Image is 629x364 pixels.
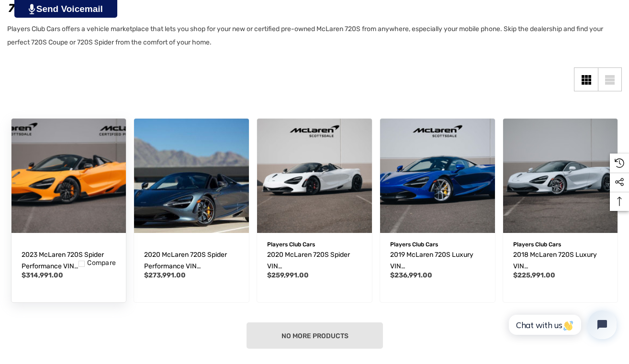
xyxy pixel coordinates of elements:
[144,249,239,272] a: 2020 McLaren 720S Spider Performance VIN SBM14FCA1LW005071,$273,991.00
[144,251,237,293] span: 2020 McLaren 720S Spider Performance VIN [US_VEHICLE_IDENTIFICATION_NUMBER]
[267,271,309,279] span: $259,991.00
[7,22,612,49] p: Players Club Cars offers a vehicle marketplace that lets you shop for your new or certified pre-o...
[380,119,495,233] a: 2019 McLaren 720S Luxury VIN SBM14DCA5KW002497,$236,991.00
[598,67,622,91] a: List View
[513,249,608,272] a: 2018 McLaren 720S Luxury VIN SBM14DCA6JW000403,$225,991.00
[22,249,116,272] a: 2023 McLaren 720S Spider Performance VIN SBM14FCA1PW007120,$314,991.00
[11,119,126,233] a: 2023 McLaren 720S Spider Performance VIN SBM14FCA1PW007120,$314,991.00
[87,259,116,267] span: Compare
[6,113,132,239] img: For Sale 2023 McLaren 720S Spider Performance VIN SBM14FCA1PW007120
[144,271,186,279] span: $273,991.00
[390,251,483,293] span: 2019 McLaren 720S Luxury VIN [US_VEHICLE_IDENTIFICATION_NUMBER]
[267,251,360,293] span: 2020 McLaren 720S Spider VIN [US_VEHICLE_IDENTIFICATION_NUMBER]
[615,158,624,168] svg: Recently Viewed
[615,177,624,187] svg: Social Media
[257,119,372,233] a: 2020 McLaren 720S Spider VIN SBM14FCAXLW004534,$259,991.00
[498,302,625,347] iframe: Tidio Chat
[390,271,432,279] span: $236,991.00
[134,119,249,233] a: 2020 McLaren 720S Spider Performance VIN SBM14FCA1LW005071,$273,991.00
[513,238,608,251] p: Players Club Cars
[513,251,606,293] span: 2018 McLaren 720S Luxury VIN [US_VEHICLE_IDENTIFICATION_NUMBER]
[267,249,362,272] a: 2020 McLaren 720S Spider VIN SBM14FCAXLW004534,$259,991.00
[503,119,618,233] img: For Sale 2018 McLaren 720S Luxury VIN SBM14DCA6JW000403
[22,271,63,279] span: $314,991.00
[267,238,362,251] p: Players Club Cars
[380,119,495,233] img: For Sale 2019 McLaren 720S Luxury VIN SBM14DCA5KW002497
[134,119,249,233] img: For Sale 2020 McLaren 720S Spider Performance VIN SBM14FCA1LW005071
[390,249,485,272] a: 2019 McLaren 720S Luxury VIN SBM14DCA5KW002497,$236,991.00
[22,251,114,293] span: 2023 McLaren 720S Spider Performance VIN [US_VEHICLE_IDENTIFICATION_NUMBER]
[503,119,618,233] a: 2018 McLaren 720S Luxury VIN SBM14DCA6JW000403,$225,991.00
[574,67,598,91] a: Grid View
[257,119,372,233] img: For Sale 2020 McLaren 720S Spider VIN SBM14FCAXLW004534
[513,271,555,279] span: $225,991.00
[29,4,35,14] img: PjwhLS0gR2VuZXJhdG9yOiBHcmF2aXQuaW8gLS0+PHN2ZyB4bWxucz0iaHR0cDovL3d3dy53My5vcmcvMjAwMC9zdmciIHhtb...
[7,322,622,349] nav: pagination
[610,197,629,206] svg: Top
[390,238,485,251] p: Players Club Cars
